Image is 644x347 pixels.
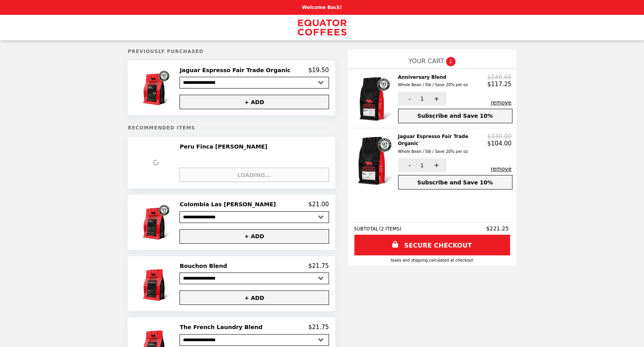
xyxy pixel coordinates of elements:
h2: Anniversary Blend [398,74,471,89]
span: YOUR CART [408,57,444,65]
p: $21.75 [308,324,329,331]
p: Welcome Back! [302,5,342,10]
span: 1 [420,96,424,102]
button: + ADD [180,290,329,305]
h2: Bouchon Blend [180,262,230,269]
span: 2 [446,57,455,66]
button: remove [491,99,511,106]
img: Jaguar Espresso Fair Trade Organic [351,133,397,188]
button: remove [491,166,511,172]
select: Select a product variant [180,77,329,89]
p: $21.75 [308,262,329,269]
span: $221.25 [486,225,510,232]
h2: Jaguar Espresso Fair Trade Organic [398,133,487,155]
div: Whole Bean / 5lb / Save 20% per oz [398,81,468,89]
h2: Peru Finca [PERSON_NAME] [180,143,270,150]
h5: Previously Purchased [128,49,335,54]
button: + ADD [180,229,329,244]
span: 1 [420,162,424,168]
button: - [398,92,420,106]
div: Taxes and Shipping calculated at checkout [354,258,510,262]
p: $146.66 [487,74,512,81]
select: Select a product variant [180,273,329,284]
h2: The French Laundry Blend [180,324,265,331]
a: SECURE CHECKOUT [354,235,510,255]
h2: Jaguar Espresso Fair Trade Organic [180,67,294,74]
button: + [425,92,447,106]
button: + [425,158,447,172]
p: $117.25 [487,81,512,88]
img: Brand Logo [298,19,347,35]
button: Subscribe and Save 10% [398,175,512,189]
img: Bouchon Blend [138,262,174,305]
h5: Recommended Items [128,125,335,131]
button: - [398,158,420,172]
select: Select a product variant [180,211,329,223]
select: Select a product variant [180,334,329,346]
p: $21.00 [308,201,329,208]
div: Whole Bean / 5lb / Save 20% per oz [398,148,484,155]
span: SUBTOTAL [354,226,379,232]
button: Subscribe and Save 10% [398,109,512,123]
p: $130.00 [487,133,512,140]
p: $104.00 [487,140,512,147]
img: Jaguar Espresso Fair Trade Organic [138,67,174,109]
p: $19.50 [308,67,329,74]
h2: Colombia Las [PERSON_NAME] [180,201,279,208]
img: Anniversary Blend [353,74,395,123]
img: Colombia Las Rosas [138,201,174,243]
button: + ADD [180,95,329,109]
span: ( 2 ITEMS ) [379,226,401,232]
